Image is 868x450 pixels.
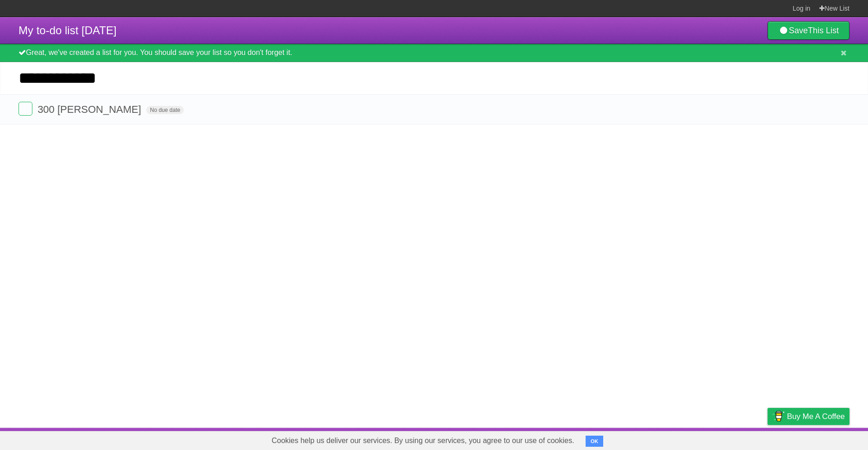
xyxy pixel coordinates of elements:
[644,430,664,448] a: About
[768,408,849,425] a: Buy me a coffee
[808,26,839,35] b: This List
[772,408,785,424] img: Buy me a coffee
[791,430,849,448] a: Suggest a feature
[146,106,184,114] span: No due date
[787,408,845,425] span: Buy me a coffee
[262,432,584,450] span: Cookies help us deliver our services. By using our services, you agree to our use of cookies.
[37,104,144,115] span: 300 [PERSON_NAME]
[586,436,604,447] button: OK
[724,430,744,448] a: Terms
[19,102,32,116] label: Done
[19,24,117,37] span: My to-do list [DATE]
[756,430,780,448] a: Privacy
[768,21,849,40] a: SaveThis List
[675,430,712,448] a: Developers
